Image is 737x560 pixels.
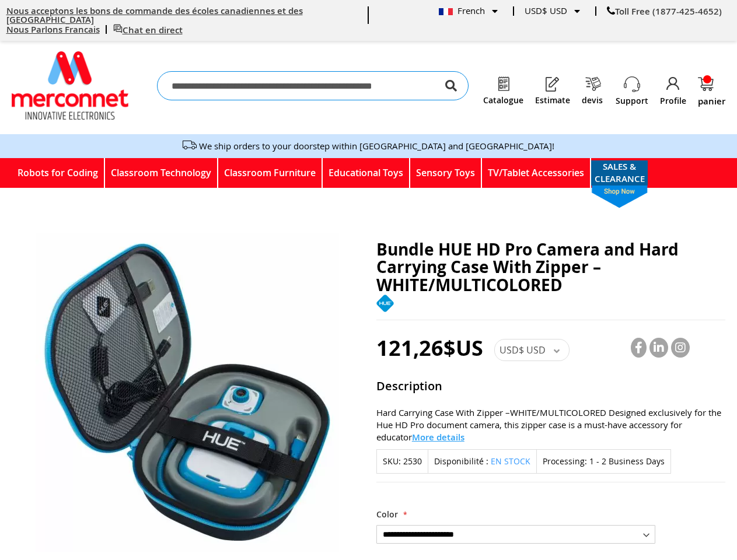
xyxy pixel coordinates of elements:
img: main product photo [36,233,339,552]
a: Educational Toys [323,158,410,188]
strong: Description [376,378,725,398]
span: En stock [491,456,530,467]
a: Support [616,95,648,107]
img: live chat [113,24,123,33]
strong: Processing [543,456,587,467]
a: Toll Free (1877-425-4652) [607,5,722,17]
img: Profile.png [665,76,682,92]
a: Chat en direct [113,24,183,36]
span: Color [376,509,398,520]
a: Profile [660,95,686,107]
span: USD$ [500,344,524,356]
img: Catalogue [495,76,512,92]
a: Nous Parlons Francais [6,23,100,36]
img: Hue [376,295,394,312]
a: SALES & CLEARANCEshop now [591,160,648,185]
div: Disponibilité [428,449,537,474]
button: Search [445,71,457,100]
a: Catalogue [483,96,523,105]
a: Hue [376,303,394,314]
span: USD$ [525,5,547,16]
a: Robots for Coding [12,158,105,188]
a: Nous acceptons les bons de commande des écoles canadiennes et des [GEOGRAPHIC_DATA] [6,5,303,26]
a: We ship orders to your doorstep within [GEOGRAPHIC_DATA] and [GEOGRAPHIC_DATA]! [199,140,554,152]
a: TV/Tablet Accessories [482,158,591,188]
strong: SKU [383,456,401,467]
span: USD [550,5,567,16]
div: 2530 [403,456,422,467]
a: Sensory Toys [410,158,482,188]
a: panier [698,77,725,106]
span: Bundle HUE HD Pro Camera and Hard Carrying Case With Zipper – WHITE/MULTICOLORED [376,238,679,297]
span: shop now [586,185,654,208]
div: 1 - 2 Business Days [589,456,665,467]
img: Estimate [544,76,561,92]
img: French.png [439,8,453,15]
a: store logo [12,51,128,120]
a: Classroom Technology [105,158,218,188]
a: Estimate [535,96,570,105]
span: USD [526,344,546,356]
span: panier [698,97,725,106]
span: French [439,5,485,16]
span: More details [412,431,464,443]
label: Disponibilité : [434,456,488,467]
a: Classroom Furniture [218,158,323,188]
span: 121,26$US [376,334,483,362]
div: Hard Carrying Case With Zipper –WHITE/MULTICOLORED Designed exclusively for the Hue HD Pro docume... [376,407,725,443]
